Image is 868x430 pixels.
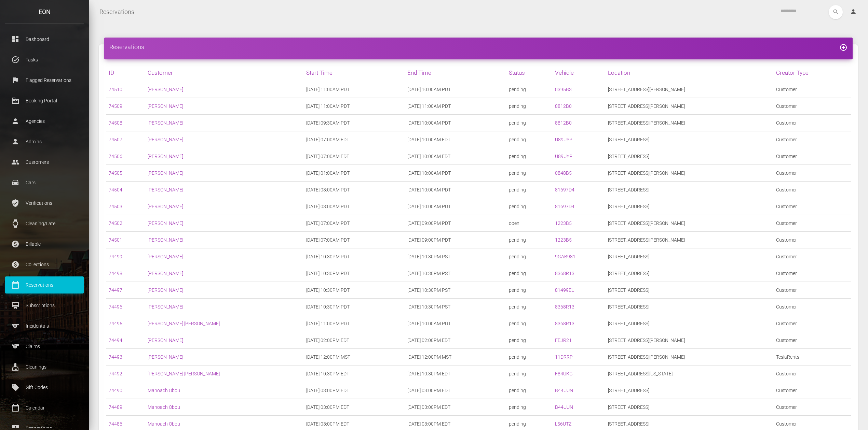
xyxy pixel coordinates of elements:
[605,399,773,416] td: [STREET_ADDRESS]
[303,315,405,332] td: [DATE] 11:00PM PDT
[773,131,851,148] td: Customer
[109,154,122,159] a: 74506
[10,177,79,188] p: Cars
[555,404,573,410] a: B44UUN
[10,34,79,44] p: Dashboard
[506,299,552,315] td: pending
[5,399,84,416] a: calendar_today Calendar
[605,232,773,248] td: [STREET_ADDRESS][PERSON_NAME]
[10,96,79,106] p: Booking Portal
[605,64,773,81] th: Location
[148,271,183,276] a: [PERSON_NAME]
[405,282,506,299] td: [DATE] 10:30PM PST
[605,315,773,332] td: [STREET_ADDRESS]
[303,349,405,365] td: [DATE] 12:00PM MST
[405,115,506,131] td: [DATE] 10:00AM PDT
[405,81,506,98] td: [DATE] 10:00AM PDT
[148,87,183,92] a: [PERSON_NAME]
[405,399,506,416] td: [DATE] 03:00PM EDT
[148,354,183,360] a: [PERSON_NAME]
[109,304,122,310] a: 74496
[109,271,122,276] a: 74498
[405,98,506,115] td: [DATE] 11:00AM PDT
[10,157,79,167] p: Customers
[109,287,122,293] a: 74497
[109,388,122,393] a: 74490
[506,315,552,332] td: pending
[555,220,572,226] a: 1223B5
[555,371,573,376] a: F84UKG
[405,382,506,399] td: [DATE] 03:00PM EDT
[303,232,405,248] td: [DATE] 07:00AM PDT
[555,237,572,243] a: 1223B5
[10,116,79,126] p: Agencies
[506,165,552,182] td: pending
[555,304,574,310] a: 8368R13
[605,282,773,299] td: [STREET_ADDRESS]
[5,276,84,293] a: calendar_today Reservations
[605,131,773,148] td: [STREET_ADDRESS]
[405,165,506,182] td: [DATE] 10:00AM PDT
[10,198,79,208] p: Verifications
[773,64,851,81] th: Creator Type
[405,148,506,165] td: [DATE] 10:00AM EDT
[555,120,572,126] a: 8812B0
[506,232,552,248] td: pending
[605,198,773,215] td: [STREET_ADDRESS]
[10,55,79,65] p: Tasks
[850,8,857,15] i: person
[405,215,506,232] td: [DATE] 09:00PM PDT
[773,382,851,399] td: Customer
[605,165,773,182] td: [STREET_ADDRESS][PERSON_NAME]
[405,182,506,198] td: [DATE] 10:00AM PDT
[5,133,84,150] a: person Admins
[605,349,773,365] td: [STREET_ADDRESS][PERSON_NAME]
[10,341,79,352] p: Claims
[773,399,851,416] td: Customer
[109,170,122,176] a: 74505
[773,282,851,299] td: Customer
[5,92,84,109] a: corporate_fare Booking Portal
[303,64,405,81] th: Start Time
[303,98,405,115] td: [DATE] 11:00AM PDT
[5,338,84,355] a: sports Claims
[605,265,773,282] td: [STREET_ADDRESS]
[303,299,405,315] td: [DATE] 10:30PM PDT
[148,371,220,376] a: [PERSON_NAME] [PERSON_NAME]
[555,421,571,427] a: L56UTZ
[148,421,180,427] a: Manoach Obou
[5,31,84,48] a: dashboard Dashboard
[555,321,574,326] a: 8368R13
[839,43,847,52] i: add_circle_outline
[773,365,851,382] td: Customer
[303,165,405,182] td: [DATE] 01:00AM PDT
[109,404,122,410] a: 74489
[145,64,303,81] th: Customer
[555,187,574,192] a: 81697D4
[506,382,552,399] td: pending
[405,349,506,365] td: [DATE] 12:00PM MST
[109,237,122,243] a: 74501
[148,154,183,159] a: [PERSON_NAME]
[109,354,122,360] a: 74493
[5,379,84,396] a: local_offer Gift Codes
[109,254,122,259] a: 74499
[773,81,851,98] td: Customer
[109,220,122,226] a: 74502
[555,287,574,293] a: 81499EL
[109,103,122,109] a: 74509
[555,271,574,276] a: 8368R13
[303,81,405,98] td: [DATE] 11:00AM PDT
[405,365,506,382] td: [DATE] 10:30PM EDT
[109,204,122,209] a: 74503
[555,170,572,176] a: 0848B5
[506,399,552,416] td: pending
[829,5,843,19] i: search
[148,304,183,310] a: [PERSON_NAME]
[773,165,851,182] td: Customer
[5,297,84,314] a: card_membership Subscriptions
[5,113,84,130] a: person Agencies
[303,148,405,165] td: [DATE] 07:00AM EDT
[506,81,552,98] td: pending
[773,115,851,131] td: Customer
